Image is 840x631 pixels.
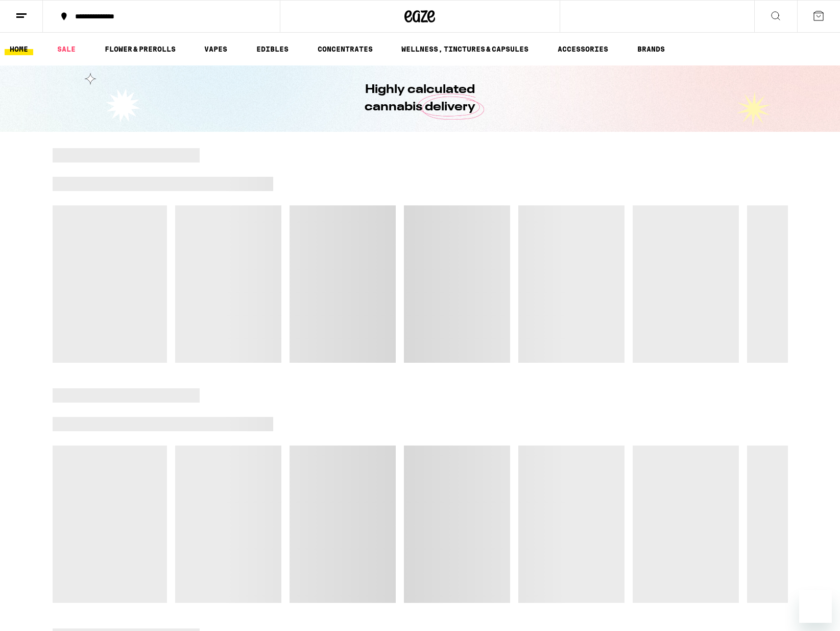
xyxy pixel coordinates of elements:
[396,43,534,55] a: WELLNESS, TINCTURES & CAPSULES
[632,43,670,55] a: BRANDS
[251,43,294,55] a: EDIBLES
[52,43,81,55] a: SALE
[100,43,181,55] a: FLOWER & PREROLLS
[553,43,613,55] a: ACCESSORIES
[313,43,378,55] a: CONCENTRATES
[199,43,232,55] a: VAPES
[5,43,33,55] a: HOME
[799,590,832,623] iframe: Button to launch messaging window
[336,81,505,116] h1: Highly calculated cannabis delivery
